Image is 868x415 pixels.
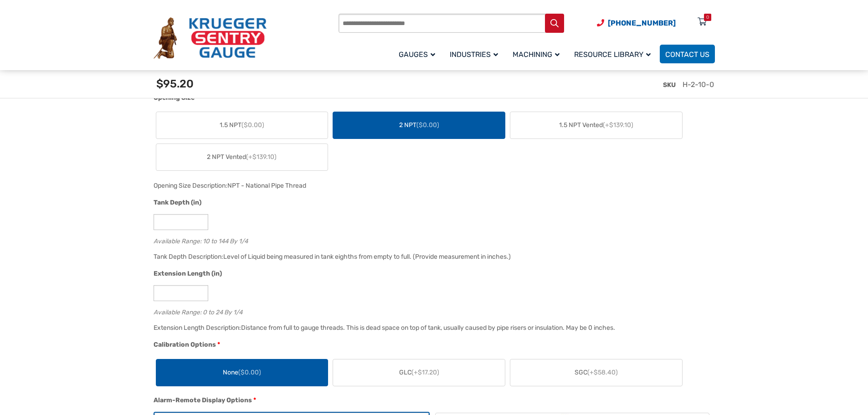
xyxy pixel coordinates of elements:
[587,369,618,376] span: (+$58.40)
[663,81,676,89] span: SKU
[223,368,261,377] span: None
[207,152,277,162] span: 2 NPT Vented
[154,182,227,190] span: Opening Size Description:
[399,50,435,59] span: Gauges
[608,19,676,27] span: [PHONE_NUMBER]
[399,120,439,130] span: 2 NPT
[416,121,439,129] span: ($0.00)
[665,50,709,59] span: Contact Us
[450,50,498,59] span: Industries
[575,368,618,377] span: SGC
[513,50,560,59] span: Machining
[154,307,710,315] div: Available Range: 0 to 24 By 1/4
[154,396,252,404] span: Alarm-Remote Display Options
[393,43,444,65] a: Gauges
[399,368,439,377] span: GLC
[569,43,660,65] a: Resource Library
[220,120,264,130] span: 1.5 NPT
[597,17,676,29] a: Phone Number (920) 434-8860
[227,182,306,190] div: NPT - National Pipe Thread
[246,153,277,161] span: (+$139.10)
[223,253,511,261] div: Level of Liquid being measured in tank eighths from empty to full. (Provide measurement in inches.)
[603,121,633,129] span: (+$139.10)
[683,80,714,89] span: H-2-10-0
[217,340,220,349] abbr: required
[241,324,615,332] div: Distance from full to gauge threads. This is dead space on top of tank, usually caused by pipe ri...
[154,341,216,348] span: Calibration Options
[444,43,507,65] a: Industries
[154,236,710,244] div: Available Range: 10 to 144 By 1/4
[154,270,222,277] span: Extension Length (in)
[660,45,715,63] a: Contact Us
[154,199,201,206] span: Tank Depth (in)
[411,369,439,376] span: (+$17.20)
[253,395,256,405] abbr: required
[574,50,651,59] span: Resource Library
[559,120,633,130] span: 1.5 NPT Vented
[154,324,241,332] span: Extension Length Description:
[154,253,223,261] span: Tank Depth Description:
[241,121,264,129] span: ($0.00)
[154,17,267,59] img: Krueger Sentry Gauge
[507,43,569,65] a: Machining
[706,14,709,21] div: 0
[238,369,261,376] span: ($0.00)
